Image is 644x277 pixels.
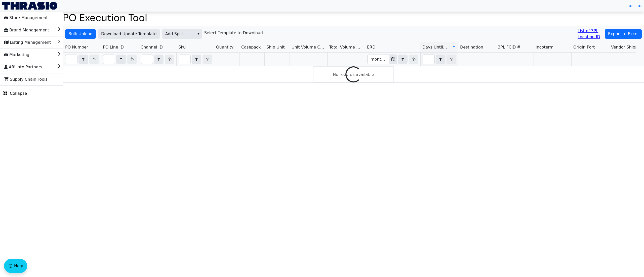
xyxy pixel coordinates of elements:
span: PO Number [65,44,88,50]
button: select [398,55,407,64]
button: select [192,55,201,64]
span: PO Line ID [103,44,124,50]
span: Affiliate Partners [4,63,42,71]
span: 3PL FCID # [498,44,520,50]
input: Filter [103,55,115,64]
a: List of 3PL Location ID [578,28,603,40]
span: Total Volume CBM [329,44,363,50]
h6: Select Template to Download [204,30,263,35]
span: Add Split [165,31,192,37]
th: Filter [365,53,420,66]
button: select [154,55,163,64]
th: Filter [176,53,214,66]
input: Filter [179,55,190,64]
span: Choose Operator [154,55,164,64]
input: Filter [423,55,434,64]
span: Listing Management [4,38,51,47]
span: Brand Management [4,26,49,34]
span: Days Until ERD [422,44,448,50]
span: Choose Operator [192,55,201,64]
span: Collapse [3,90,27,97]
th: Filter [101,53,139,66]
span: Choose Operator [398,55,408,64]
span: Unit Volume CBM [292,44,325,50]
input: Filter [368,55,389,64]
input: Filter [65,55,77,64]
button: Export to Excel [605,29,642,39]
span: Download Update Template [101,31,157,37]
button: select [436,55,445,64]
th: Filter [420,53,458,66]
span: Choose Operator [436,55,445,64]
span: Origin Port [573,44,595,50]
button: select [79,55,88,64]
span: Store Management [4,14,48,22]
button: Download Update Template [98,29,160,39]
span: Incoterm [536,44,553,50]
span: Channel ID [141,44,163,50]
span: Quantity [216,44,233,50]
span: ERD [367,44,376,50]
span: Supply Chain Tools [4,75,48,83]
button: Toggle calendar [389,55,397,64]
input: Filter [141,55,153,64]
span: Choose Operator [116,55,126,64]
button: select [195,29,202,38]
img: Thrasio Logo [2,2,57,10]
h1: PO Execution Tool [63,12,644,24]
span: Destination [460,44,483,50]
th: Filter [63,53,101,66]
span: Casepack [241,44,261,50]
span: Bulk Upload [68,31,93,37]
span: Help [14,263,23,269]
button: Bulk Upload [65,29,96,39]
th: Filter [139,53,176,66]
span: Choose Operator [78,55,88,64]
button: Help floatingactionbutton [4,259,27,273]
span: Export to Excel [608,31,638,37]
button: select [116,55,126,64]
span: Ship Unit [266,44,285,50]
span: Marketing [4,51,29,59]
span: Sku [178,44,186,50]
